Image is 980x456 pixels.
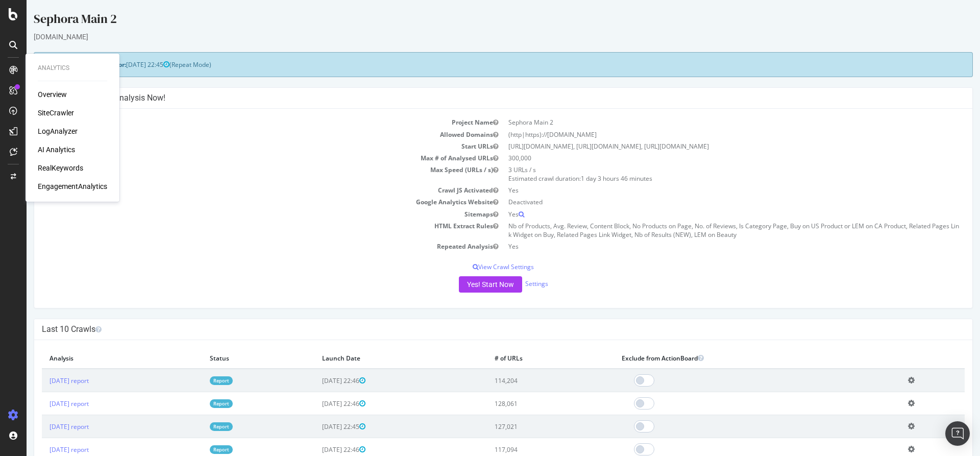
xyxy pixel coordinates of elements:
td: Start URLs [15,140,477,152]
a: Report [183,399,206,408]
a: EngagementAnalytics [38,181,107,191]
a: [DATE] report [23,445,62,454]
td: Deactivated [477,196,938,208]
td: 127,021 [460,415,587,438]
a: Report [183,445,206,454]
h4: Configure your New Analysis Now! [15,93,938,103]
a: AI Analytics [38,145,75,155]
button: Yes! Start Now [432,276,496,293]
div: (Repeat Mode) [7,52,946,77]
td: 114,204 [460,369,587,392]
th: Status [176,348,288,369]
div: Open Intercom Messenger [945,421,970,446]
a: [DATE] report [23,399,62,408]
a: RealKeywords [38,163,83,173]
td: Yes [477,208,938,220]
td: 128,061 [460,392,587,415]
td: (http|https)://[DOMAIN_NAME] [477,129,938,140]
th: Exclude from ActionBoard [587,348,874,369]
td: Max Speed (URLs / s) [15,164,477,184]
a: [DATE] report [23,422,62,431]
td: [URL][DOMAIN_NAME], [URL][DOMAIN_NAME], [URL][DOMAIN_NAME] [477,140,938,152]
p: View Crawl Settings [15,262,938,271]
a: LogAnalyzer [38,126,78,136]
td: Allowed Domains [15,129,477,140]
a: Report [183,422,206,431]
td: Nb of Products, Avg. Review, Content Block, No Products on Page, No. of Reviews, Is Category Page... [477,220,938,241]
span: [DATE] 22:46 [296,445,339,454]
td: Project Name [15,116,477,128]
td: Repeated Analysis [15,241,477,252]
th: Launch Date [288,348,460,369]
div: Sephora Main 2 [7,10,946,32]
td: Yes [477,184,938,196]
td: Max # of Analysed URLs [15,152,477,164]
th: Analysis [15,348,176,369]
span: [DATE] 22:45 [296,422,339,431]
td: HTML Extract Rules [15,220,477,241]
a: Settings [499,279,522,288]
a: Report [183,376,206,385]
span: 1 day 3 hours 46 minutes [554,174,626,183]
div: [DOMAIN_NAME] [7,32,946,42]
a: SiteCrawler [38,108,74,118]
td: Crawl JS Activated [15,184,477,196]
td: Sitemaps [15,208,477,220]
td: 300,000 [477,152,938,164]
td: Sephora Main 2 [477,116,938,128]
h4: Last 10 Crawls [15,324,938,334]
td: 3 URLs / s Estimated crawl duration: [477,164,938,184]
td: Yes [477,241,938,252]
span: [DATE] 22:45 [100,60,143,69]
a: Overview [38,89,67,100]
span: [DATE] 22:46 [296,399,339,408]
span: [DATE] 22:46 [296,376,339,385]
th: # of URLs [460,348,587,369]
a: [DATE] report [23,376,62,385]
strong: Next Launch Scheduled for: [15,60,100,69]
td: Google Analytics Website [15,196,477,208]
div: Analytics [38,64,107,73]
